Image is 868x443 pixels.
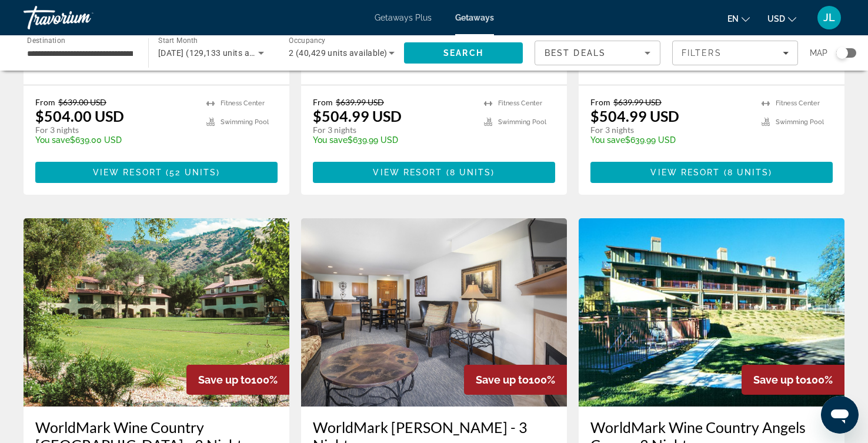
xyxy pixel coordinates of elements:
[682,48,722,58] span: Filters
[375,13,432,22] a: Getaways Plus
[35,97,55,107] span: From
[823,12,835,24] span: JL
[313,125,472,135] p: For 3 nights
[650,168,720,177] span: View Resort
[579,218,844,407] img: WorldMark Wine Country Angels Camp - 3 Nights
[27,36,65,44] span: Destination
[776,118,824,126] span: Swimming Pool
[450,168,492,177] span: 8 units
[455,13,494,22] a: Getaways
[767,14,785,24] span: USD
[35,135,70,145] span: You save
[810,45,827,61] span: Map
[590,135,750,145] p: $639.99 USD
[313,135,472,145] p: $639.99 USD
[720,168,773,177] span: ( )
[289,48,387,58] span: 2 (40,429 units available)
[767,10,796,27] button: Change currency
[301,218,567,407] img: WorldMark Blaine - 3 Nights
[464,365,567,395] div: 100%
[672,41,798,65] button: Filters
[727,14,739,24] span: en
[162,168,220,177] span: ( )
[158,36,198,45] span: Start Month
[35,162,278,183] button: View Resort(52 units)
[753,374,806,386] span: Save up to
[545,48,606,58] span: Best Deals
[198,374,251,386] span: Save up to
[35,107,124,125] p: $504.00 USD
[590,125,750,135] p: For 3 nights
[404,42,523,64] button: Search
[24,2,141,33] a: Travorium
[313,107,402,125] p: $504.99 USD
[443,168,495,177] span: ( )
[727,168,769,177] span: 8 units
[545,46,650,60] mat-select: Sort by
[821,396,859,434] iframe: Button to launch messaging window
[35,135,195,145] p: $639.00 USD
[590,162,833,183] button: View Resort(8 units)
[727,10,750,27] button: Change language
[58,97,106,107] span: $639.00 USD
[27,46,133,61] input: Select destination
[742,365,844,395] div: 100%
[169,168,216,177] span: 52 units
[590,97,610,107] span: From
[221,118,269,126] span: Swimming Pool
[590,135,625,145] span: You save
[313,97,333,107] span: From
[373,168,442,177] span: View Resort
[443,48,483,58] span: Search
[498,118,546,126] span: Swimming Pool
[158,48,282,58] span: [DATE] (129,133 units available)
[776,99,820,107] span: Fitness Center
[336,97,384,107] span: $639.99 USD
[313,135,348,145] span: You save
[289,36,326,45] span: Occupancy
[93,168,162,177] span: View Resort
[590,107,679,125] p: $504.99 USD
[35,125,195,135] p: For 3 nights
[613,97,662,107] span: $639.99 USD
[476,374,529,386] span: Save up to
[498,99,542,107] span: Fitness Center
[313,162,555,183] button: View Resort(8 units)
[221,99,265,107] span: Fitness Center
[814,5,844,30] button: User Menu
[186,365,289,395] div: 100%
[24,218,289,407] img: WorldMark Wine Country Clear Lake - 3 Nights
